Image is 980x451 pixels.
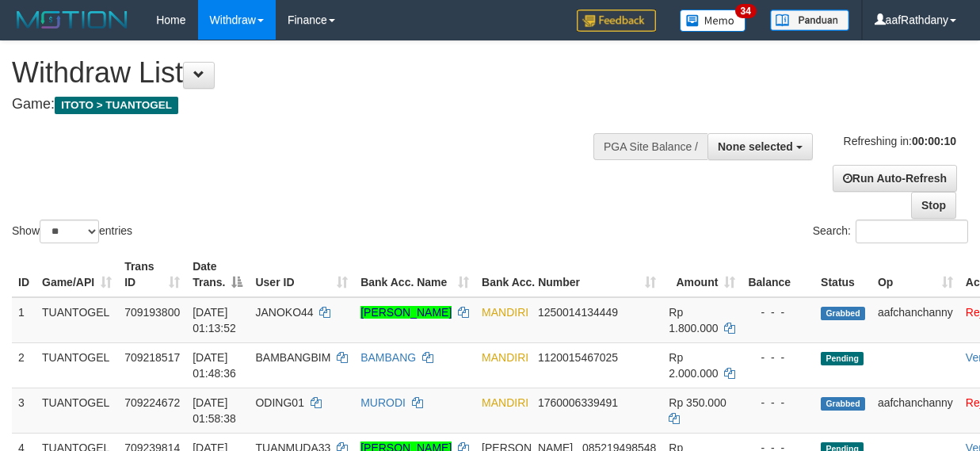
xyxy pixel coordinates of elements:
[482,306,528,319] span: MANDIRI
[360,351,416,364] a: BAMBANG
[748,304,808,320] div: - - -
[255,306,313,319] span: JANOKO44
[669,351,718,380] span: Rp 2.000.000
[124,351,180,364] span: 709218517
[12,220,132,243] label: Show entries
[482,396,528,409] span: MANDIRI
[124,306,180,319] span: 709193800
[124,396,180,409] span: 709224672
[707,133,813,160] button: None selected
[360,306,452,319] a: [PERSON_NAME]
[911,192,956,219] a: Stop
[871,297,959,343] td: aafchanchanny
[662,252,742,297] th: Amount: activate to sort column ascending
[814,252,871,297] th: Status
[856,220,968,243] input: Search:
[770,10,849,31] img: panduan.png
[742,252,814,297] th: Balance
[12,388,36,433] td: 3
[813,220,968,243] label: Search:
[871,252,959,297] th: Op: activate to sort column ascending
[193,306,236,334] span: [DATE] 01:13:52
[482,351,528,364] span: MANDIRI
[12,297,36,343] td: 1
[577,10,656,32] img: Feedback.jpg
[36,297,118,343] td: TUANTOGEL
[249,252,354,297] th: User ID: activate to sort column ascending
[748,395,808,411] div: - - -
[538,396,618,409] span: Copy 1760006339491 to clipboard
[12,57,638,89] h1: Withdraw List
[748,350,808,365] div: - - -
[255,396,303,409] span: ODING01
[12,8,132,32] img: MOTION_logo.png
[12,342,36,388] td: 2
[55,97,178,114] span: ITOTO > TUANTOGEL
[255,351,330,364] span: BAMBANGBIM
[821,307,865,320] span: Grabbed
[538,306,618,319] span: Copy 1250014134449 to clipboard
[186,252,249,297] th: Date Trans.: activate to sort column descending
[36,342,118,388] td: TUANTOGEL
[360,396,406,409] a: MURODI
[669,306,718,334] span: Rp 1.800.000
[475,252,662,297] th: Bank Acc. Number: activate to sort column ascending
[354,252,475,297] th: Bank Acc. Name: activate to sort column ascending
[735,4,757,18] span: 34
[833,165,957,192] a: Run Auto-Refresh
[718,140,793,153] span: None selected
[871,388,959,433] td: aafchanchanny
[593,133,707,160] div: PGA Site Balance /
[40,220,99,243] select: Showentries
[912,135,956,147] strong: 00:00:10
[193,351,236,380] span: [DATE] 01:48:36
[680,10,746,32] img: Button%20Memo.svg
[36,388,118,433] td: TUANTOGEL
[193,396,236,425] span: [DATE] 01:58:38
[36,252,118,297] th: Game/API: activate to sort column ascending
[12,97,638,113] h4: Game:
[538,351,618,364] span: Copy 1120015467025 to clipboard
[12,252,36,297] th: ID
[821,397,865,411] span: Grabbed
[669,396,726,409] span: Rp 350.000
[844,135,956,147] span: Refreshing in:
[821,352,864,365] span: Pending
[118,252,186,297] th: Trans ID: activate to sort column ascending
